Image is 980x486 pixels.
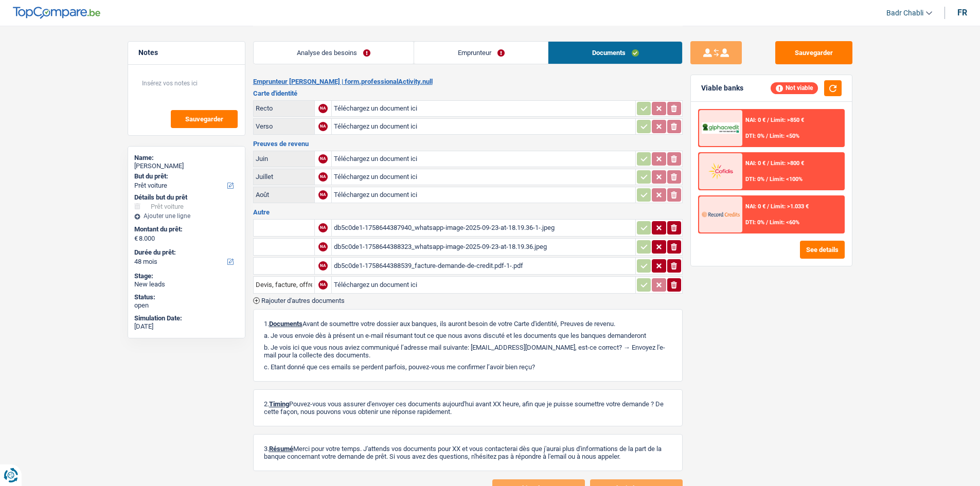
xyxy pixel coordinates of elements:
div: fr [957,8,967,17]
label: Durée du prêt: [134,248,237,257]
span: DTI: 0% [745,219,764,226]
button: Sauvegarder [775,41,852,64]
div: Stage: [134,272,239,280]
div: NA [318,261,328,271]
div: New leads [134,280,239,289]
div: NA [318,242,328,251]
div: [PERSON_NAME] [134,162,239,170]
button: See details [800,241,845,259]
span: Limit: <50% [770,133,799,139]
div: Juin [256,155,312,163]
span: Rajouter d'autres documents [261,297,345,304]
div: NA [318,172,328,182]
span: Sauvegarder [185,116,223,122]
span: Limit: >850 € [771,117,804,123]
h2: Emprunteur [PERSON_NAME] | form.professionalActivity.null [253,78,683,86]
img: Record Credits [702,205,740,224]
div: Détails but du prêt [134,193,239,202]
button: Rajouter d'autres documents [253,297,345,304]
div: NA [318,122,328,131]
div: [DATE] [134,322,239,331]
div: db5c0de1-1758644388539_facture-demande-de-credit.pdf-1-.pdf [334,258,633,274]
div: NA [318,223,328,232]
p: 2. Pouvez-vous vous assurer d'envoyer ces documents aujourd'hui avant XX heure, afin que je puiss... [264,400,672,416]
button: Sauvegarder [171,110,238,128]
div: NA [318,154,328,164]
h3: Carte d'identité [253,90,683,97]
span: / [767,203,769,210]
span: NAI: 0 € [745,160,765,167]
p: a. Je vous envoie dès à présent un e-mail résumant tout ce que nous avons discuté et les doc... [264,332,672,339]
a: Badr Chabli [878,5,932,22]
span: Documents [269,320,302,328]
div: db5c0de1-1758644387940_whatsapp-image-2025-09-23-at-18.19.36-1-.jpeg [334,220,633,236]
div: Name: [134,154,239,162]
div: Recto [256,104,312,112]
span: Badr Chabli [886,9,923,17]
span: Résumé [269,445,293,453]
img: TopCompare Logo [13,7,100,19]
span: DTI: 0% [745,133,764,139]
label: Montant du prêt: [134,225,237,233]
span: / [767,160,769,167]
a: Emprunteur [414,42,548,64]
h5: Notes [138,48,235,57]
a: Analyse des besoins [254,42,414,64]
p: c. Etant donné que ces emails se perdent parfois, pouvez-vous me confirmer l’avoir bien reçu? [264,363,672,371]
span: Limit: <60% [770,219,799,226]
div: db5c0de1-1758644388323_whatsapp-image-2025-09-23-at-18.19.36.jpeg [334,239,633,255]
div: Simulation Date: [134,314,239,322]
span: Limit: >800 € [771,160,804,167]
label: But du prêt: [134,172,237,181]
div: NA [318,280,328,290]
div: NA [318,190,328,200]
div: Juillet [256,173,312,181]
span: NAI: 0 € [745,203,765,210]
h3: Autre [253,209,683,215]
div: NA [318,104,328,113]
div: Not viable [771,82,818,94]
span: € [134,235,138,243]
div: Verso [256,122,312,130]
span: / [766,133,768,139]
div: Viable banks [701,84,743,93]
p: 3. Merci pour votre temps. J'attends vos documents pour XX et vous contacterai dès que j'aurai p... [264,445,672,460]
div: Status: [134,293,239,301]
div: open [134,301,239,310]
img: AlphaCredit [702,122,740,134]
span: / [766,219,768,226]
span: / [766,176,768,183]
span: Limit: <100% [770,176,803,183]
img: Cofidis [702,161,740,181]
span: / [767,117,769,123]
a: Documents [548,42,682,64]
span: NAI: 0 € [745,117,765,123]
p: 1. Avant de soumettre votre dossier aux banques, ils auront besoin de votre Carte d'identité, Pre... [264,320,672,328]
div: Août [256,191,312,199]
h3: Preuves de revenu [253,140,683,147]
p: b. Je vois ici que vous nous aviez communiqué l’adresse mail suivante: [EMAIL_ADDRESS][DOMAIN_NA... [264,344,672,359]
span: Limit: >1.033 € [771,203,809,210]
span: Timing [269,400,289,408]
div: Ajouter une ligne [134,212,239,220]
span: DTI: 0% [745,176,764,183]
